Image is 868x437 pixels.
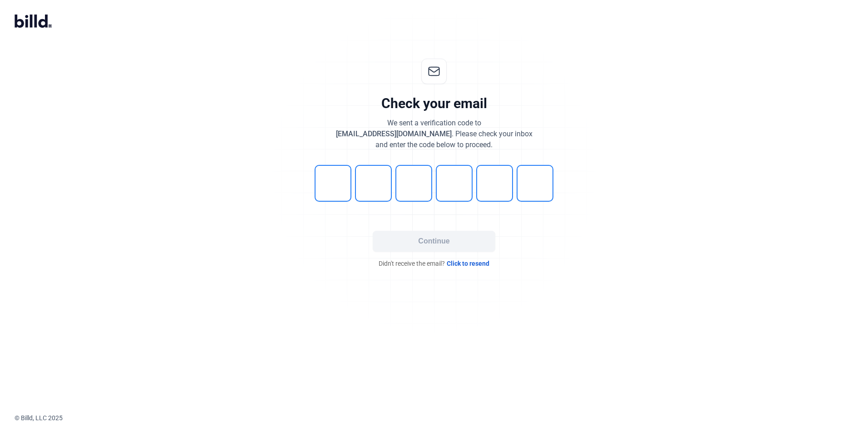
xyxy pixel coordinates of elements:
[336,129,452,138] span: [EMAIL_ADDRESS][DOMAIN_NAME]
[373,231,495,252] button: Continue
[381,95,487,112] div: Check your email
[15,413,868,422] div: © Billd, LLC 2025
[298,259,570,268] div: Didn't receive the email?
[447,259,489,268] span: Click to resend
[336,118,533,150] div: We sent a verification code to . Please check your inbox and enter the code below to proceed.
